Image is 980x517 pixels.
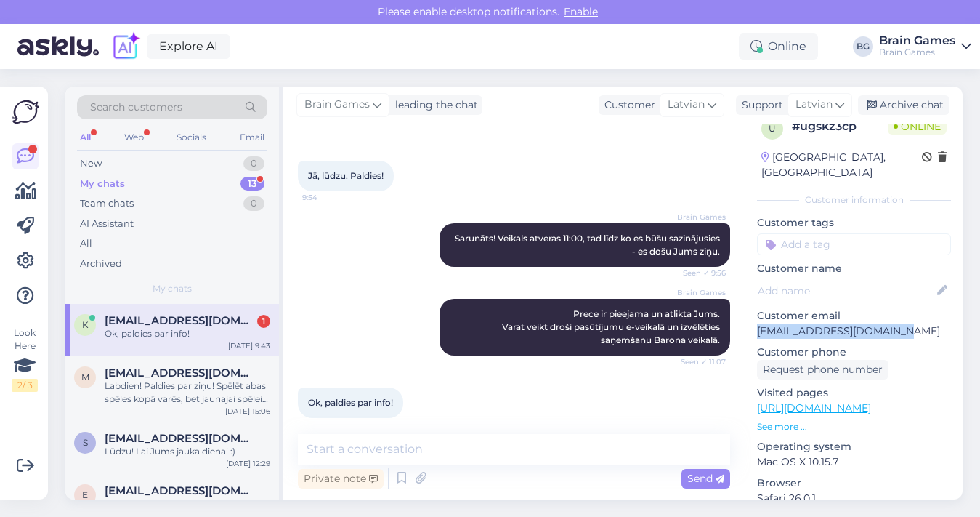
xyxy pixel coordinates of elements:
span: Brain Games [671,287,726,298]
div: 13 [240,177,264,191]
div: 0 [243,196,264,211]
span: Brain Games [304,97,370,113]
span: k [82,319,89,330]
span: 9:54 [302,192,357,203]
div: Web [121,128,147,147]
span: m [81,372,89,382]
div: Customer [599,97,655,113]
p: Customer email [757,308,951,324]
div: Socials [174,128,209,147]
p: Mac OS X 10.15.7 [757,454,951,470]
div: [DATE] 12:29 [226,458,270,469]
div: Online [739,33,818,60]
input: Add name [758,283,934,299]
div: Request phone number [757,360,888,380]
div: Archive chat [858,95,949,115]
div: leading the chat [389,97,478,113]
span: 11:10 [302,419,357,430]
div: 0 [243,156,264,171]
span: My chats [153,282,192,295]
span: Seen ✓ 11:07 [671,356,726,367]
img: Askly Logo [12,98,39,126]
input: Add a tag [757,233,951,255]
div: [DATE] 9:43 [228,340,270,351]
div: [DATE] 15:06 [225,406,270,417]
span: u [769,123,776,134]
span: Latvian [795,97,833,113]
p: [EMAIL_ADDRESS][DOMAIN_NAME] [757,324,951,339]
div: 2 / 3 [12,379,38,392]
span: Ok, paldies par info! [308,397,393,408]
span: elinagravelsina@gmail.com [105,484,256,497]
span: Latvian [668,97,705,113]
div: Customer information [757,193,951,207]
div: [GEOGRAPHIC_DATA], [GEOGRAPHIC_DATA] [761,150,922,180]
span: Sarunāts! Veikals atveras 11:00, tad līdz ko es būšu sazinājusies - es došu Jums ziņu. [455,233,722,257]
p: Operating system [757,439,951,454]
div: AI Assistant [80,217,134,231]
span: Send [687,472,724,485]
div: 1 [257,315,270,328]
span: Brain Games [671,212,726,223]
span: s [83,437,88,448]
div: Paldies! Jauku dienu! :) [105,497,270,510]
span: Prece ir pieejama un atlikta Jums. Varat veikt droši pasūtījumu e-veikalā un izvēlēties saņemšanu... [502,308,722,345]
span: Online [888,119,947,135]
a: Explore AI [147,34,230,59]
span: e [82,489,88,500]
div: # ugskz3cp [792,118,888,135]
p: See more ... [757,420,951,433]
a: Brain GamesBrain Games [879,35,971,58]
div: All [77,128,94,147]
div: Brain Games [879,35,955,47]
div: Lūdzu! Lai Jums jauka diena! :) [105,445,270,458]
div: Ok, paldies par info! [105,327,270,340]
div: My chats [80,177,125,191]
div: Archived [80,257,122,271]
p: Browser [757,476,951,491]
p: Customer name [757,261,951,276]
div: Brain Games [879,47,955,58]
span: soln92@inbox.lv [105,432,256,445]
div: BG [853,36,873,57]
p: Customer tags [757,215,951,231]
p: Customer phone [757,345,951,360]
span: kristapskalnin@gmail.com [105,314,256,327]
div: Private note [298,469,384,489]
p: Safari 26.0.1 [757,491,951,506]
div: All [80,236,92,251]
span: Jā, lūdzu. Paldies! [308,170,384,181]
a: [URL][DOMAIN_NAME] [757,401,871,414]
p: Visited pages [757,385,951,401]
span: Enable [559,5,602,18]
div: Support [736,97,783,113]
div: New [80,156,102,171]
img: explore-ai [110,31,141,62]
span: Search customers [90,100,182,115]
span: Seen ✓ 9:56 [671,268,726,278]
div: Team chats [80,196,134,211]
span: madaramadara27@inbox.lv [105,366,256,380]
div: Labdien! Paldies par ziņu! Spēlēt abas spēles kopā varēs, bet jaunajai spēlei ar vecāka izlaiduma... [105,380,270,406]
div: Email [237,128,267,147]
div: Look Here [12,326,38,392]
